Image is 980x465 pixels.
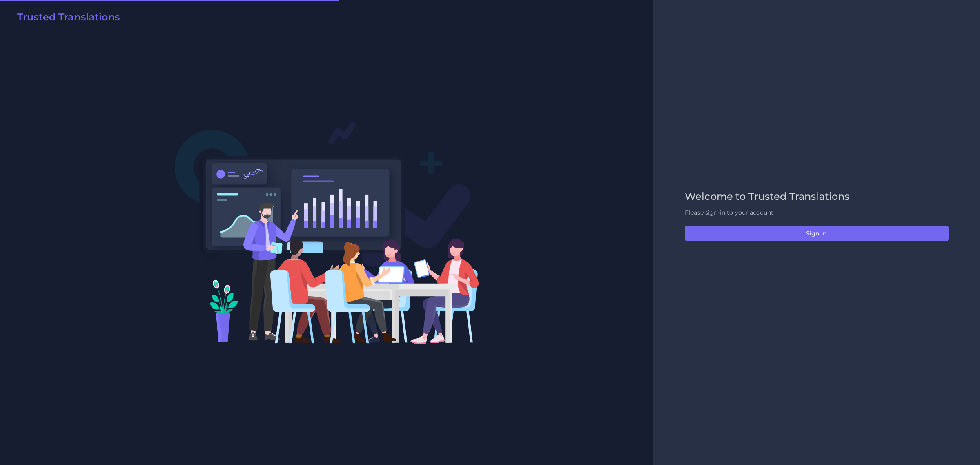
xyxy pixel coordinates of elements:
img: Login V2 [174,121,479,344]
h2: Welcome to Trusted Translations [685,191,949,203]
a: Trusted Translations [11,11,120,26]
h2: Trusted Translations [17,11,120,23]
p: Please sign-in to your account [685,208,949,217]
button: Sign in [685,226,949,241]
